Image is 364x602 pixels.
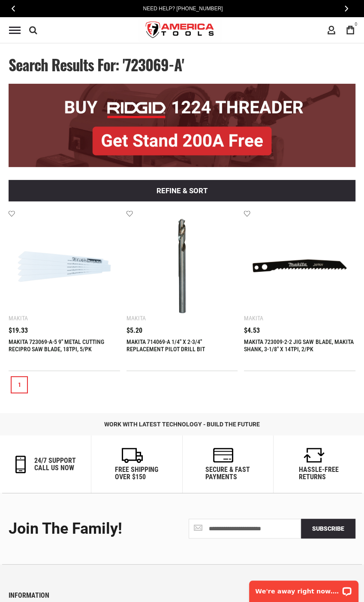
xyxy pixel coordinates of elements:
button: Subscribe [301,519,355,538]
div: Join the Family! [9,520,176,538]
button: Refine & sort [9,180,355,201]
a: 0 [342,22,358,38]
a: BOGO: Buy RIDGID® 1224 Threader, Get Stand 200A Free! [9,84,355,90]
span: $19.33 [9,327,28,334]
h6: secure & fast payments [205,466,250,481]
a: Need Help? [PHONE_NUMBER] [140,4,225,13]
img: MAKITA 714069-A 1/4 [135,219,229,313]
a: MAKITA 723009-2-2 JIG SAW BLADE, MAKITA SHANK, 3-1/8" X 14TPI, 2/PK [244,338,353,353]
img: America Tools [138,14,222,46]
span: 0 [355,22,357,27]
h6: Free Shipping Over $150 [115,466,158,481]
h6: Hassle-Free Returns [298,466,338,481]
span: Previous [12,5,15,12]
img: MAKITA 723009-2-2 JIG SAW BLADE, MAKITA SHANK, 3-1/8 [253,219,347,313]
span: Subscribe [312,525,344,532]
h6: 24/7 support call us now [34,457,76,472]
a: store logo [138,14,222,46]
span: Next [345,5,348,12]
div: Makita [126,315,146,322]
span: Search results for: '723069-A' [9,53,184,76]
span: $5.20 [126,327,142,334]
img: MAKITA 723069-A-5 9 [17,219,111,313]
a: MAKITA 723069-A-5 9" METAL CUTTING RECIPRO SAW BLADE, 18TPI, 5/PK [9,338,104,353]
h6: INFORMATION [9,592,355,599]
div: Makita [9,315,28,322]
div: Menu [9,27,21,34]
div: Makita [244,315,263,322]
img: BOGO: Buy RIDGID® 1224 Threader, Get Stand 200A Free! [9,84,355,167]
span: $4.53 [244,327,260,334]
iframe: LiveChat chat widget [244,575,364,602]
a: 1 [11,376,28,393]
a: MAKITA 714069-A 1/4" X 2-3/4" REPLACEMENT PILOT DRILL BIT [126,338,205,353]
